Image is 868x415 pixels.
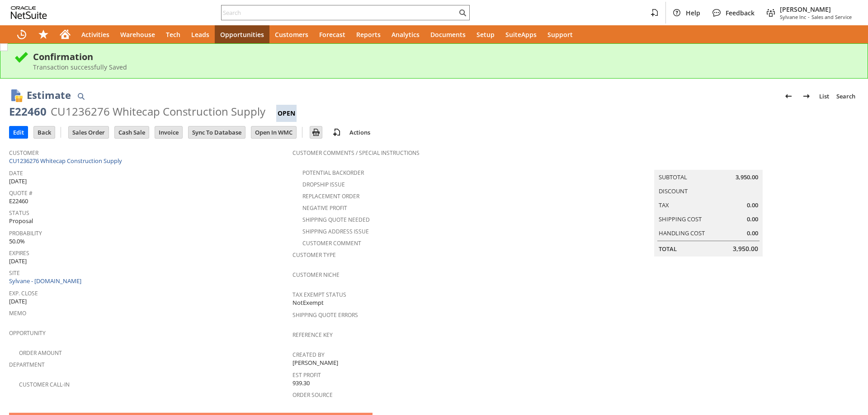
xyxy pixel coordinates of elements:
span: Opportunities [220,30,264,39]
a: CU1236276 Whitecap Construction Supply [9,157,124,165]
div: Transaction successfully Saved [33,63,854,71]
a: Potential Backorder [302,169,364,177]
a: Opportunities [215,25,269,43]
a: Exp. Close [9,289,38,297]
span: 0.00 [747,229,758,238]
input: Cash Sale [115,126,149,138]
span: Documents [430,30,466,39]
a: Activities [76,25,115,43]
a: List [816,89,833,103]
a: Site [9,269,20,277]
a: Created By [292,351,325,359]
span: 50.0% [9,237,25,246]
input: Search [222,7,457,18]
span: Proposal [9,217,33,225]
div: CU1236276 Whitecap Construction Supply [51,104,265,119]
a: Order Source [292,391,333,399]
input: Open In WMC [251,126,296,138]
a: Analytics [386,25,425,43]
svg: logo [11,6,47,19]
a: Warehouse [115,25,160,43]
span: [DATE] [9,177,27,186]
a: Shipping Quote Errors [292,311,358,319]
span: Sylvane Inc [780,14,806,20]
a: Tech [160,25,186,43]
a: Home [54,25,76,43]
img: Next [801,91,812,102]
a: Customer Comment [302,239,361,247]
svg: Recent Records [16,29,27,40]
h1: Estimate [27,88,71,103]
span: SuiteApps [505,30,537,39]
div: E22460 [9,104,47,119]
a: Forecast [314,25,351,43]
a: Customer [9,149,38,157]
span: 0.00 [747,201,758,210]
a: SuiteApps [500,25,542,43]
a: Department [9,361,45,368]
a: Sylvane - [DOMAIN_NAME] [9,277,84,285]
span: Sales and Service [811,14,852,20]
div: Open [276,105,297,122]
span: 3,950.00 [733,244,758,253]
input: Print [310,126,322,138]
svg: Search [457,7,468,18]
span: Help [686,9,700,17]
a: Support [542,25,578,43]
input: Edit [9,126,28,138]
a: Discount [659,187,688,195]
img: Previous [783,91,794,102]
span: 3,950.00 [736,173,758,182]
a: Est Profit [292,371,321,379]
a: Actions [346,128,374,136]
span: Tech [166,30,180,39]
span: Leads [191,30,209,39]
a: Expires [9,249,29,257]
input: Back [34,126,55,138]
span: Feedback [726,9,755,17]
a: Total [659,245,677,253]
a: Documents [425,25,471,43]
input: Invoice [155,126,182,138]
span: Setup [476,30,495,39]
span: NotExempt [292,298,324,307]
a: Leads [186,25,215,43]
img: add-record.svg [331,127,342,138]
svg: Shortcuts [38,29,49,40]
span: 0.00 [747,215,758,224]
span: [PERSON_NAME] [780,5,852,14]
a: Memo [9,309,26,317]
span: 939.30 [292,379,310,387]
a: Tax Exempt Status [292,291,346,298]
a: Customer Call-in [19,381,70,388]
div: Confirmation [33,51,854,63]
a: Search [833,89,859,103]
span: [DATE] [9,297,27,306]
a: Negative Profit [302,204,347,212]
a: Date [9,169,23,177]
a: Shipping Address Issue [302,228,369,235]
img: Quick Find [75,91,86,102]
span: Analytics [392,30,420,39]
caption: Summary [654,155,763,170]
a: Reports [351,25,386,43]
span: [DATE] [9,257,27,266]
a: Subtotal [659,173,687,181]
a: Opportunity [9,329,46,337]
a: Status [9,209,29,217]
a: Replacement Order [302,192,359,200]
a: Quote # [9,189,33,197]
img: Print [311,127,321,138]
a: Reference Key [292,331,333,339]
span: Activities [81,30,109,39]
a: Shipping Cost [659,215,702,223]
input: Sales Order [69,126,108,138]
a: Customer Type [292,251,336,259]
span: Forecast [319,30,345,39]
span: Warehouse [120,30,155,39]
input: Sync To Database [189,126,245,138]
svg: Home [60,29,71,40]
a: Shipping Quote Needed [302,216,370,224]
a: Customers [269,25,314,43]
a: Setup [471,25,500,43]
